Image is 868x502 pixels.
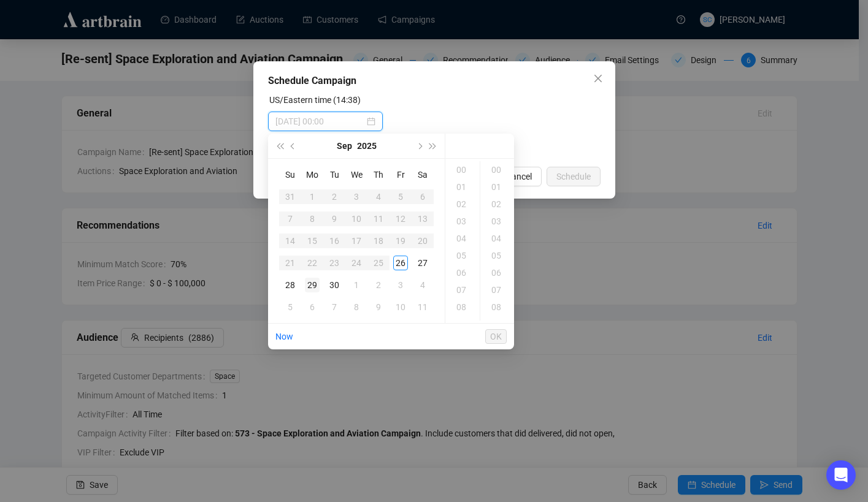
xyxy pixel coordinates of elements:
[483,281,512,299] div: 07
[367,274,390,296] td: 2025-10-02
[448,316,477,333] div: 09
[393,211,408,226] div: 12
[305,189,320,204] div: 1
[448,281,477,299] div: 07
[371,300,386,314] div: 9
[301,274,323,296] td: 2025-09-29
[483,316,512,333] div: 09
[283,300,298,314] div: 5
[305,211,320,226] div: 8
[412,252,434,274] td: 2025-09-27
[371,234,386,248] div: 18
[367,164,390,186] th: Th
[279,164,301,186] th: Su
[283,189,298,204] div: 31
[826,460,856,490] div: Open Intercom Messenger
[593,74,603,83] span: close
[301,186,323,208] td: 2025-09-01
[412,296,434,318] td: 2025-10-11
[367,252,390,274] td: 2025-09-25
[327,189,342,204] div: 2
[371,211,386,226] div: 11
[279,296,301,318] td: 2025-10-05
[547,167,601,186] button: Schedule
[448,299,477,316] div: 08
[327,211,342,226] div: 9
[448,247,477,264] div: 05
[371,278,386,292] div: 2
[415,256,430,270] div: 27
[390,164,412,186] th: Fr
[393,278,408,292] div: 3
[337,134,352,158] button: Choose a month
[426,134,440,158] button: Next year (Control + right)
[483,213,512,230] div: 03
[279,252,301,274] td: 2025-09-21
[301,252,323,274] td: 2025-09-22
[367,186,390,208] td: 2025-09-04
[327,234,342,248] div: 16
[448,264,477,281] div: 06
[269,95,361,105] label: US/Eastern time (14:38)
[367,208,390,230] td: 2025-09-11
[349,211,364,226] div: 10
[415,234,430,248] div: 20
[483,264,512,281] div: 06
[275,332,293,341] a: Now
[390,230,412,252] td: 2025-09-19
[448,196,477,213] div: 02
[588,69,608,88] button: Close
[323,186,345,208] td: 2025-09-02
[415,189,430,204] div: 6
[279,274,301,296] td: 2025-09-28
[305,278,320,292] div: 29
[323,274,345,296] td: 2025-09-30
[279,230,301,252] td: 2025-09-14
[349,278,364,292] div: 1
[286,134,300,158] button: Previous month (PageUp)
[273,134,286,158] button: Last year (Control + left)
[367,230,390,252] td: 2025-09-18
[345,164,367,186] th: We
[345,274,367,296] td: 2025-10-01
[483,230,512,247] div: 04
[327,300,342,314] div: 7
[483,299,512,316] div: 08
[390,274,412,296] td: 2025-10-03
[327,256,342,270] div: 23
[448,213,477,230] div: 03
[412,186,434,208] td: 2025-09-06
[415,300,430,314] div: 11
[393,189,408,204] div: 5
[390,186,412,208] td: 2025-09-05
[448,178,477,196] div: 01
[305,256,320,270] div: 22
[283,234,298,248] div: 14
[345,208,367,230] td: 2025-09-10
[412,274,434,296] td: 2025-10-04
[485,329,507,344] button: OK
[390,252,412,274] td: 2025-09-26
[506,170,532,183] span: Cancel
[448,161,477,178] div: 00
[483,196,512,213] div: 02
[345,252,367,274] td: 2025-09-24
[393,234,408,248] div: 19
[390,296,412,318] td: 2025-10-10
[283,211,298,226] div: 7
[393,300,408,314] div: 10
[483,178,512,196] div: 01
[415,211,430,226] div: 13
[371,189,386,204] div: 4
[323,164,345,186] th: Tu
[305,234,320,248] div: 15
[301,296,323,318] td: 2025-10-06
[345,296,367,318] td: 2025-10-08
[371,256,386,270] div: 25
[367,296,390,318] td: 2025-10-09
[393,256,408,270] div: 26
[349,256,364,270] div: 24
[349,189,364,204] div: 3
[448,230,477,247] div: 04
[483,161,512,178] div: 00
